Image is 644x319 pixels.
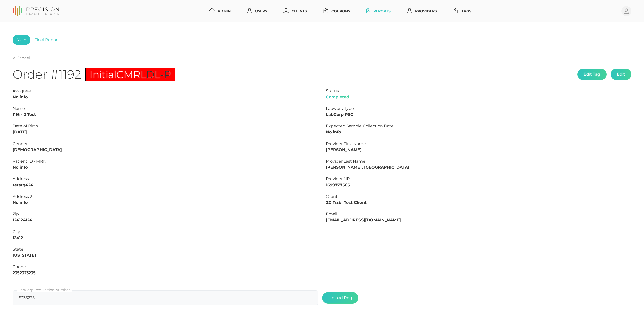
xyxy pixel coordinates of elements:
[326,147,362,152] strong: [PERSON_NAME]
[13,158,318,164] div: Patient ID / MRN
[326,211,631,217] div: Email
[13,229,318,235] div: City
[13,235,23,240] strong: 12412
[321,7,352,16] a: Coupons
[326,218,401,222] strong: [EMAIL_ADDRESS][DOMAIN_NAME]
[13,246,318,252] div: State
[13,165,28,170] strong: No info
[116,68,140,81] span: CMR
[207,7,233,16] a: Admin
[326,95,349,99] span: Completed
[13,264,318,270] div: Phone
[326,176,631,182] div: Provider NPI
[13,147,62,152] strong: [DEMOGRAPHIC_DATA]
[13,290,318,305] input: LabCorp Requisition Number
[13,253,36,258] strong: [US_STATE]
[13,183,33,187] strong: tetstq424
[13,218,32,222] strong: 124124124
[326,106,631,112] div: Labwork Type
[13,176,318,182] div: Address
[30,35,63,45] a: Final Report
[245,7,269,16] a: Users
[326,158,631,164] div: Provider Last Name
[326,112,353,117] strong: LabCorp PSC
[13,35,30,45] a: Main
[13,112,36,117] strong: 1116 - 2 Test
[13,270,36,275] strong: 2352323235
[451,7,473,16] a: Tags
[326,200,367,205] strong: ZZ Tizbi Test Client
[577,69,607,80] button: Edit Tag
[13,67,175,82] h1: Order #1192
[326,194,631,200] div: Client
[13,200,28,205] strong: No info
[13,130,27,134] strong: [DATE]
[326,165,409,170] strong: [PERSON_NAME], [GEOGRAPHIC_DATA]
[13,106,318,112] div: Name
[13,141,318,147] div: Gender
[326,88,631,94] div: Status
[326,141,631,147] div: Provider First Name
[281,7,309,16] a: Clients
[13,56,30,61] a: Cancel
[405,7,439,16] a: Providers
[90,68,116,81] span: Initial
[140,68,171,81] span: LDL-P
[13,123,318,129] div: Date of Birth
[13,211,318,217] div: Zip
[13,88,318,94] div: Assignee
[326,123,631,129] div: Expected Sample Collection Date
[364,7,393,16] a: Reports
[611,69,631,80] button: Edit
[13,194,318,200] div: Address 2
[326,183,350,187] strong: 1699777565
[322,292,358,304] span: Upload Req
[13,95,28,99] strong: No info
[326,130,341,134] strong: No info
